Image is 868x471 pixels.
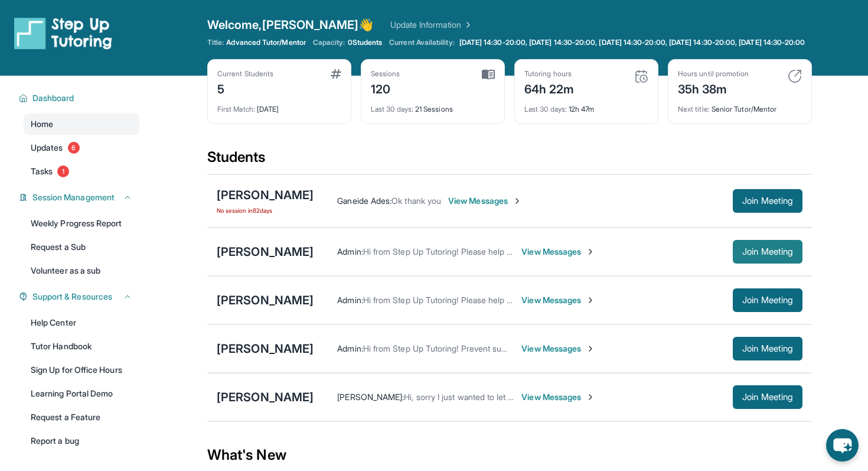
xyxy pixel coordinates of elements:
[337,196,391,206] span: Ganeide Ades :
[389,38,454,47] span: Current Availability:
[391,196,441,206] span: Ok thank you
[586,344,595,353] img: Chevron-Right
[524,79,575,98] div: 64h 22m
[348,38,383,47] span: 0 Students
[207,148,812,174] div: Students
[217,243,314,260] div: [PERSON_NAME]
[24,383,139,404] a: Learning Portal Demo
[24,113,139,135] a: Home
[521,246,595,258] span: View Messages
[733,385,802,409] button: Join Meeting
[482,69,495,80] img: card
[521,391,595,403] span: View Messages
[32,92,74,104] span: Dashboard
[24,359,139,381] a: Sign Up for Office Hours
[331,69,341,79] img: card
[733,337,802,360] button: Join Meeting
[524,69,575,79] div: Tutoring hours
[31,165,53,177] span: Tasks
[742,297,793,304] span: Join Meeting
[217,340,314,357] div: [PERSON_NAME]
[207,17,374,33] span: Welcome, [PERSON_NAME] 👋
[24,407,139,428] a: Request a Feature
[57,165,69,177] span: 1
[28,191,132,203] button: Session Management
[457,38,808,47] a: [DATE] 14:30-20:00, [DATE] 14:30-20:00, [DATE] 14:30-20:00, [DATE] 14:30-20:00, [DATE] 14:30-20:00
[513,196,522,206] img: Chevron-Right
[24,430,139,451] a: Report a bug
[448,195,522,207] span: View Messages
[32,191,115,203] span: Session Management
[217,292,314,308] div: [PERSON_NAME]
[31,142,63,154] span: Updates
[586,295,595,305] img: Chevron-Right
[337,295,363,305] span: Admin :
[217,206,314,215] span: No session in 82 days
[24,213,139,234] a: Weekly Progress Report
[217,187,314,203] div: [PERSON_NAME]
[24,312,139,333] a: Help Center
[28,92,132,104] button: Dashboard
[68,142,80,154] span: 6
[634,69,648,83] img: card
[461,19,473,31] img: Chevron Right
[371,105,413,113] span: Last 30 days :
[371,69,400,79] div: Sessions
[217,98,341,114] div: [DATE]
[826,429,859,462] button: chat-button
[217,79,273,98] div: 5
[24,260,139,281] a: Volunteer as a sub
[733,240,802,264] button: Join Meeting
[390,19,473,31] a: Update Information
[524,105,567,113] span: Last 30 days :
[24,161,139,182] a: Tasks1
[207,38,224,47] span: Title:
[28,291,132,303] button: Support & Resources
[14,17,112,50] img: logo
[733,189,802,213] button: Join Meeting
[337,392,404,402] span: [PERSON_NAME] :
[31,118,53,130] span: Home
[742,197,793,204] span: Join Meeting
[371,98,495,114] div: 21 Sessions
[788,69,802,83] img: card
[678,105,710,113] span: Next title :
[586,247,595,256] img: Chevron-Right
[217,69,273,79] div: Current Students
[521,343,595,355] span: View Messages
[678,98,802,114] div: Senior Tutor/Mentor
[217,389,314,405] div: [PERSON_NAME]
[313,38,345,47] span: Capacity:
[678,79,749,98] div: 35h 38m
[678,69,749,79] div: Hours until promotion
[337,343,363,353] span: Admin :
[459,38,805,47] span: [DATE] 14:30-20:00, [DATE] 14:30-20:00, [DATE] 14:30-20:00, [DATE] 14:30-20:00, [DATE] 14:30-20:00
[24,336,139,357] a: Tutor Handbook
[24,137,139,158] a: Updates6
[32,291,112,303] span: Support & Resources
[524,98,648,114] div: 12h 47m
[742,394,793,401] span: Join Meeting
[226,38,305,47] span: Advanced Tutor/Mentor
[586,392,595,402] img: Chevron-Right
[24,236,139,258] a: Request a Sub
[371,79,400,98] div: 120
[742,248,793,255] span: Join Meeting
[521,294,595,306] span: View Messages
[217,105,255,113] span: First Match :
[337,246,363,256] span: Admin :
[742,345,793,352] span: Join Meeting
[733,288,802,312] button: Join Meeting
